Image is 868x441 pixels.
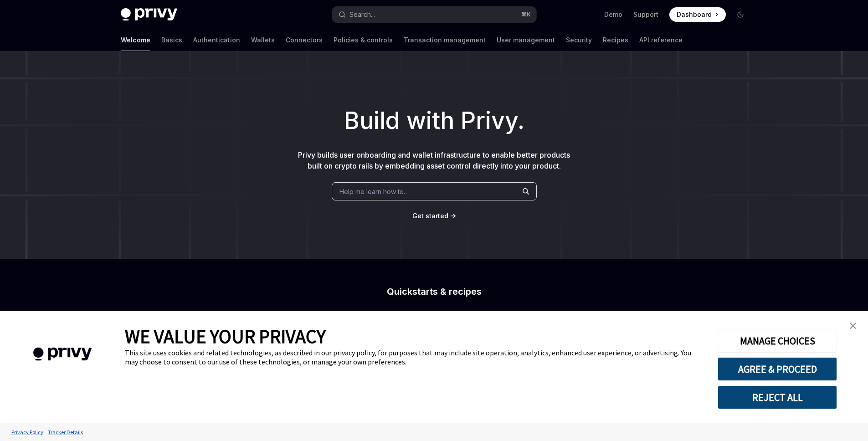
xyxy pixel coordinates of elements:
[497,29,555,51] a: User management
[121,8,177,21] img: dark logo
[850,323,856,329] img: close banner
[46,424,85,440] a: Tracker Details
[521,11,531,18] span: ⌘ K
[566,29,592,51] a: Security
[15,103,853,138] h1: Build with Privy.
[332,6,536,23] button: Open search
[844,317,862,335] a: close banner
[274,287,595,296] h2: Quickstarts & recipes
[9,424,46,440] a: Privacy Policy
[404,29,486,51] a: Transaction management
[633,10,658,19] a: Support
[125,348,704,366] div: This site uses cookies and related technologies, as described in our privacy policy, for purposes...
[604,10,622,19] a: Demo
[412,212,448,220] span: Get started
[718,329,837,353] button: MANAGE CHOICES
[125,324,326,348] span: WE VALUE YOUR PRIVACY
[412,211,448,220] a: Get started
[121,29,150,51] a: Welcome
[339,187,409,196] span: Help me learn how to…
[286,29,323,51] a: Connectors
[161,29,182,51] a: Basics
[14,334,111,374] img: company logo
[718,385,837,409] button: REJECT ALL
[639,29,683,51] a: API reference
[349,9,375,20] div: Search...
[193,29,240,51] a: Authentication
[251,29,275,51] a: Wallets
[334,29,393,51] a: Policies & controls
[603,29,628,51] a: Recipes
[669,7,726,22] a: Dashboard
[677,10,712,19] span: Dashboard
[298,150,570,170] span: Privy builds user onboarding and wallet infrastructure to enable better products built on crypto ...
[718,357,837,381] button: AGREE & PROCEED
[733,7,748,22] button: Toggle dark mode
